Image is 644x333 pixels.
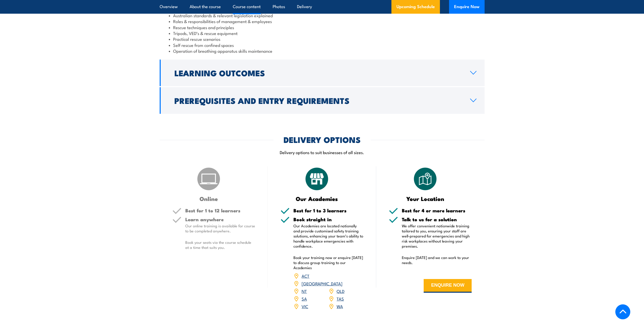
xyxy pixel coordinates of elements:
h3: Your Location [389,196,462,201]
h2: Learning Outcomes [174,69,462,76]
li: Rescue techniques and principles [169,24,475,30]
a: QLD [337,288,344,294]
p: Delivery options to suit businesses of all sizes. [160,149,485,155]
a: NT [302,288,307,294]
h3: Online [172,196,245,201]
li: Operation of breathing apparatus skills maintenance [169,48,475,54]
li: Roles & responsibilities of management & employees [169,18,475,24]
h2: Prerequisites and Entry Requirements [174,97,462,104]
p: Our Academies are located nationally and provide customised safety training solutions, enhancing ... [293,223,364,249]
h2: DELIVERY OPTIONS [284,136,361,143]
p: Book your training now or enquire [DATE] to discuss group training to our Academies [293,255,364,270]
li: Practical rescue scenarios [169,36,475,42]
a: TAS [337,295,344,302]
a: SA [302,295,307,302]
h5: Talk to us for a solution [402,217,472,222]
a: Prerequisites and Entry Requirements [160,87,485,114]
h5: Best for 1 to 12 learners [185,208,255,213]
p: Book your seats via the course schedule at a time that suits you. [185,240,255,250]
h3: Our Academies [280,196,353,201]
p: We offer convenient nationwide training tailored to you, ensuring your staff are well-prepared fo... [402,223,472,249]
a: Learning Outcomes [160,60,485,86]
a: [GEOGRAPHIC_DATA] [302,280,342,286]
h5: Best for 1 to 3 learners [293,208,364,213]
a: ACT [302,273,309,279]
p: Enquire [DATE] and we can work to your needs. [402,255,472,265]
button: ENQUIRE NOW [424,279,472,293]
a: WA [337,303,343,309]
li: Australian standards & relevant legislation explained [169,12,475,18]
h5: Book straight in [293,217,364,222]
li: Self rescue from confined spaces [169,42,475,48]
p: Our online training is available for course to be completed anywhere. [185,223,255,233]
h5: Learn anywhere [185,217,255,222]
a: VIC [302,303,308,309]
h5: Best for 4 or more learners [402,208,472,213]
li: Tripods, VED’s & rescue equipment [169,30,475,36]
